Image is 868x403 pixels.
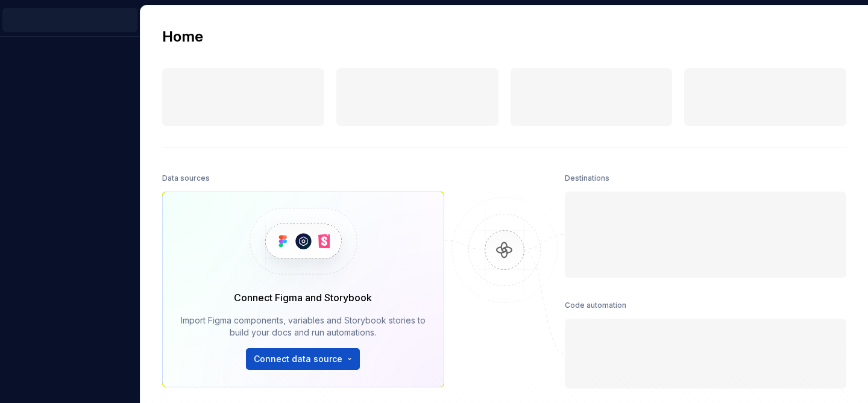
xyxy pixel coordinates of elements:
[565,297,626,314] div: Code automation
[254,353,342,365] span: Connect data source
[162,27,203,46] h2: Home
[162,170,210,187] div: Data sources
[565,170,609,187] div: Destinations
[180,314,427,339] div: Import Figma components, variables and Storybook stories to build your docs and run automations.
[246,348,360,370] button: Connect data source
[234,290,372,305] div: Connect Figma and Storybook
